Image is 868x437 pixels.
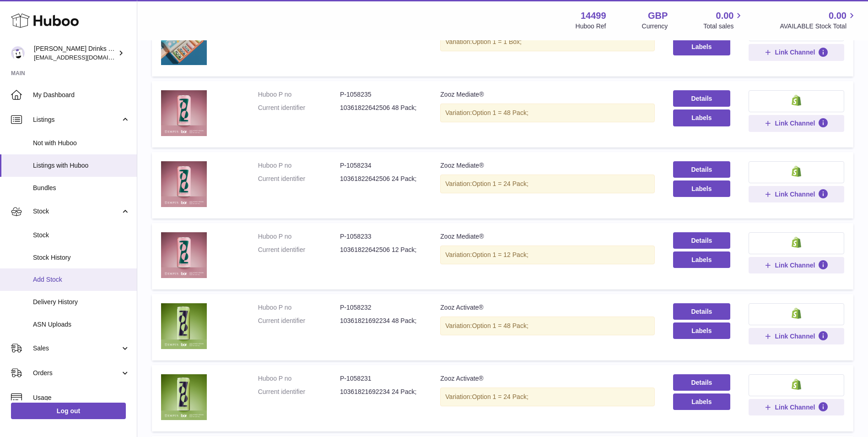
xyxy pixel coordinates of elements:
dt: Current identifier [258,388,340,396]
div: Variation: [440,317,655,335]
span: Link Channel [775,332,815,340]
span: Stock [33,231,130,240]
dt: Huboo P no [258,374,340,383]
span: Link Channel [775,48,815,56]
span: [EMAIL_ADDRESS][DOMAIN_NAME] [34,54,135,61]
dd: P-1058233 [340,232,422,241]
a: 0.00 AVAILABLE Stock Total [780,10,857,31]
dd: P-1058232 [340,303,422,312]
button: Link Channel [749,186,844,202]
dd: P-1058231 [340,374,422,383]
button: Link Channel [749,44,844,60]
span: My Dashboard [33,91,130,99]
dd: 10361821692234 48 Pack; [340,317,422,325]
span: Option 1 = 24 Pack; [472,180,528,187]
div: Variation: [440,33,655,51]
button: Labels [673,38,730,55]
dd: 10361822642506 12 Pack; [340,246,422,254]
img: Zooz Mediate® [161,161,207,207]
img: Zooz Activate® [161,374,207,420]
span: 0.00 [716,10,734,22]
dd: P-1058235 [340,90,422,99]
span: Link Channel [775,119,815,127]
dt: Huboo P no [258,303,340,312]
img: shopify-small.png [792,237,801,248]
span: Link Channel [775,190,815,198]
div: Zooz Activate® [440,374,655,383]
img: internalAdmin-14499@internal.huboo.com [11,46,25,60]
span: Sales [33,344,120,353]
div: [PERSON_NAME] Drinks LTD (t/a Zooz) [34,44,116,62]
button: Labels [673,109,730,126]
a: Details [673,232,730,249]
span: 0.00 [829,10,846,22]
span: Usage [33,393,130,402]
span: Listings with Huboo [33,161,130,170]
dt: Current identifier [258,246,340,254]
span: AVAILABLE Stock Total [780,22,857,31]
a: Log out [11,403,126,419]
a: Details [673,374,730,391]
dt: Huboo P no [258,232,340,241]
img: shopify-small.png [792,308,801,319]
dt: Huboo P no [258,90,340,99]
img: ZOOZ Gift Box [161,19,207,65]
span: Option 1 = 24 Pack; [472,393,528,400]
div: Zooz Activate® [440,303,655,312]
span: Link Channel [775,403,815,411]
strong: 14499 [581,10,606,22]
button: Link Channel [749,115,844,131]
span: Listings [33,115,120,124]
button: Labels [673,180,730,197]
span: Delivery History [33,298,130,306]
dt: Huboo P no [258,161,340,170]
div: Zooz Mediate® [440,161,655,170]
span: Add Stock [33,275,130,284]
dt: Current identifier [258,317,340,325]
div: Huboo Ref [576,22,606,31]
img: shopify-small.png [792,379,801,390]
button: Labels [673,322,730,339]
div: Variation: [440,104,655,122]
img: Zooz Mediate® [161,232,207,278]
button: Link Channel [749,328,844,344]
img: Zooz Mediate® [161,90,207,136]
div: Variation: [440,246,655,264]
a: 0.00 Total sales [703,10,744,31]
img: shopify-small.png [792,166,801,177]
span: Option 1 = 48 Pack; [472,322,528,329]
span: Stock [33,207,120,216]
span: Stock History [33,253,130,262]
span: Option 1 = 48 Pack; [472,109,528,116]
dt: Current identifier [258,104,340,112]
button: Labels [673,393,730,410]
span: Option 1 = 1 Box; [472,38,522,45]
button: Link Channel [749,257,844,273]
dd: 10361821692234 24 Pack; [340,388,422,396]
div: Variation: [440,175,655,193]
div: Zooz Mediate® [440,90,655,99]
span: Link Channel [775,261,815,269]
span: Option 1 = 12 Pack; [472,251,528,258]
span: Not with Huboo [33,139,130,147]
button: Link Channel [749,399,844,415]
span: ASN Uploads [33,320,130,329]
div: Zooz Mediate® [440,232,655,241]
span: Orders [33,369,120,377]
img: Zooz Activate® [161,303,207,349]
span: Total sales [703,22,744,31]
img: shopify-small.png [792,95,801,106]
a: Details [673,303,730,320]
span: Bundles [33,184,130,192]
dt: Current identifier [258,175,340,183]
a: Details [673,161,730,178]
dd: P-1058234 [340,161,422,170]
a: Details [673,90,730,107]
button: Labels [673,251,730,268]
div: Currency [642,22,668,31]
strong: GBP [648,10,668,22]
dd: 10361822642506 48 Pack; [340,104,422,112]
div: Variation: [440,388,655,406]
dd: 10361822642506 24 Pack; [340,175,422,183]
